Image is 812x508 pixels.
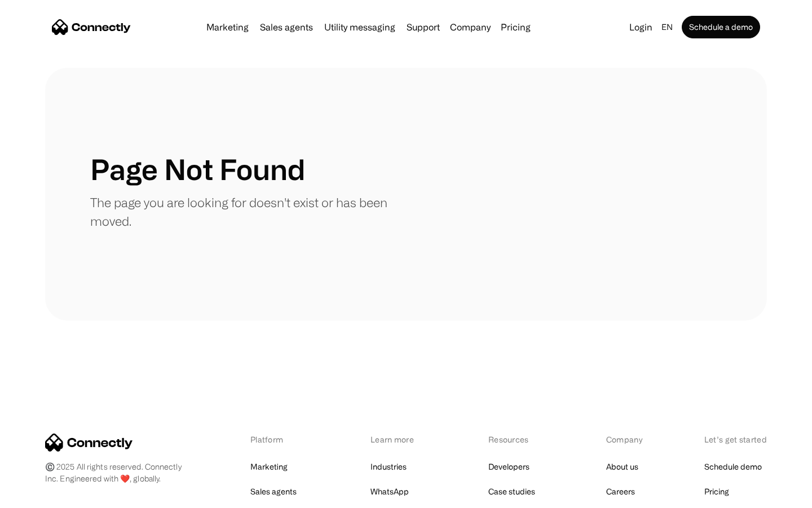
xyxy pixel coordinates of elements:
[202,23,253,32] a: Marketing
[370,433,430,445] div: Learn more
[402,23,444,32] a: Support
[488,484,535,500] a: Case studies
[488,459,529,475] a: Developers
[370,484,409,500] a: WhatsApp
[606,433,646,445] div: Company
[370,459,407,475] a: Industries
[704,433,767,445] div: Let’s get started
[488,433,548,445] div: Resources
[11,487,68,504] aside: Language selected: English
[704,459,762,475] a: Schedule demo
[90,152,305,186] h1: Page Not Found
[250,433,312,445] div: Platform
[606,459,638,475] a: About us
[255,23,317,32] a: Sales agents
[450,19,491,35] div: Company
[23,488,68,504] ul: Language list
[661,19,673,35] div: en
[320,23,400,32] a: Utility messaging
[606,484,635,500] a: Careers
[496,23,535,32] a: Pricing
[250,484,297,500] a: Sales agents
[250,459,288,475] a: Marketing
[704,484,729,500] a: Pricing
[625,19,657,35] a: Login
[90,193,406,230] p: The page you are looking for doesn't exist or has been moved.
[682,16,760,38] a: Schedule a demo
